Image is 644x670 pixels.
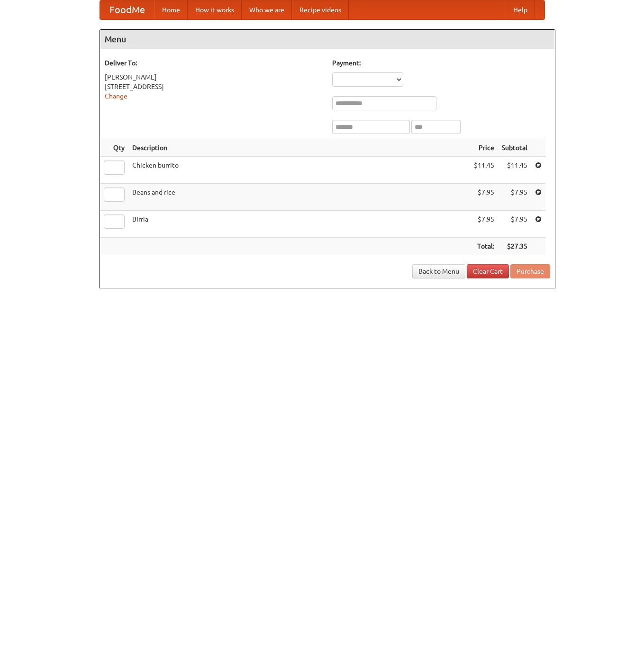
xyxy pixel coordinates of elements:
[498,139,531,157] th: Subtotal
[470,184,498,211] td: $7.95
[100,30,555,49] h4: Menu
[470,139,498,157] th: Price
[332,58,550,68] h5: Payment:
[128,157,470,184] td: Chicken burrito
[128,184,470,211] td: Beans and rice
[154,0,188,19] a: Home
[100,0,154,19] a: FoodMe
[510,264,550,278] button: Purchase
[100,139,128,157] th: Qty
[498,184,531,211] td: $7.95
[292,0,349,19] a: Recipe videos
[506,0,535,19] a: Help
[105,82,323,91] div: [STREET_ADDRESS]
[105,92,127,100] a: Change
[470,211,498,238] td: $7.95
[128,211,470,238] td: Birria
[498,211,531,238] td: $7.95
[412,264,465,278] a: Back to Menu
[498,157,531,184] td: $11.45
[188,0,242,19] a: How it works
[105,58,323,68] h5: Deliver To:
[470,238,498,255] th: Total:
[467,264,509,278] a: Clear Cart
[498,238,531,255] th: $27.35
[242,0,292,19] a: Who we are
[128,139,470,157] th: Description
[470,157,498,184] td: $11.45
[105,72,323,82] div: [PERSON_NAME]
